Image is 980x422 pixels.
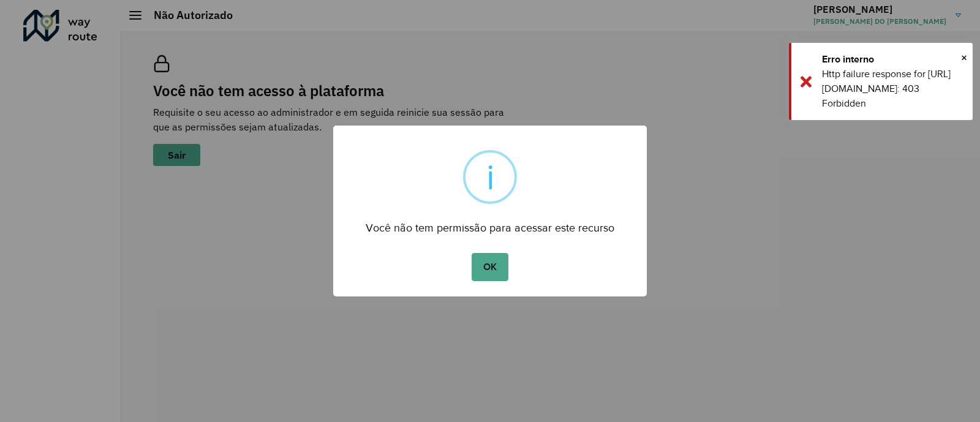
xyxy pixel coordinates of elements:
[822,67,963,111] div: Http failure response for [URL][DOMAIN_NAME]: 403 Forbidden
[472,253,508,281] button: OK
[486,153,494,202] div: i
[822,52,963,67] div: Erro interno
[333,210,647,238] div: Você não tem permissão para acessar este recurso
[961,48,967,67] span: ×
[961,48,967,67] button: Close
